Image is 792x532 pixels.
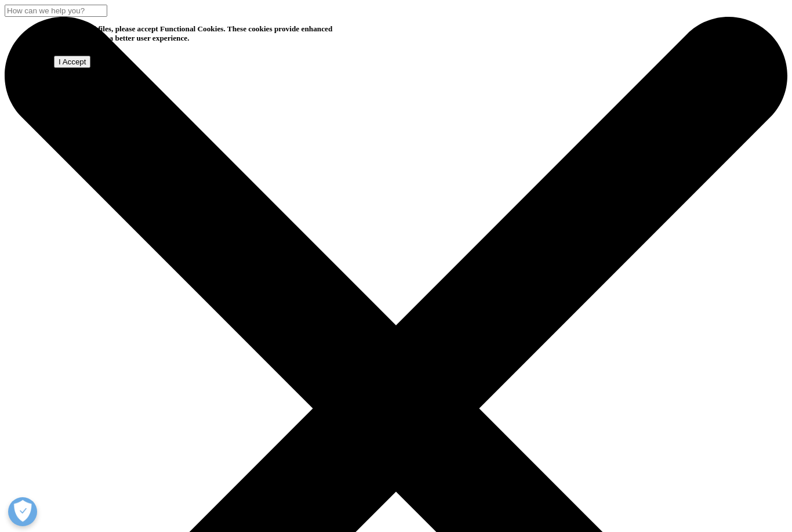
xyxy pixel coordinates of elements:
[5,5,107,17] input: Search
[8,497,37,526] button: Open Preferences
[54,56,90,68] input: I Accept
[54,24,335,43] h5: To download files, please accept Functional Cookies. These cookies provide enhanced functionality...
